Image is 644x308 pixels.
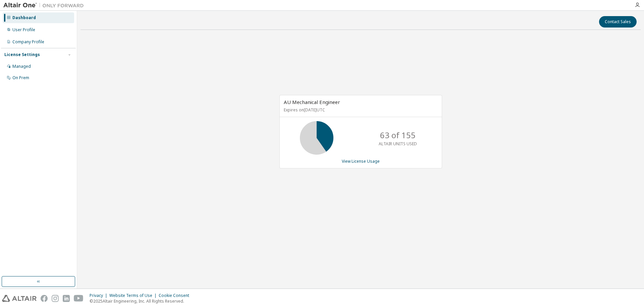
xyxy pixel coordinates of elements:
p: Expires on [DATE] UTC [284,107,436,113]
div: License Settings [4,52,40,57]
div: Privacy [90,293,109,298]
div: On Prem [12,75,29,81]
div: User Profile [12,27,35,33]
div: Dashboard [12,15,36,20]
p: © 2025 Altair Engineering, Inc. All Rights Reserved. [90,298,193,304]
img: instagram.svg [52,295,59,302]
div: Cookie Consent [159,293,193,298]
img: youtube.svg [74,295,84,302]
a: View License Usage [342,158,380,164]
img: altair_logo.svg [2,295,37,302]
img: facebook.svg [41,295,48,302]
img: linkedin.svg [63,295,70,302]
button: Contact Sales [599,16,637,28]
div: Company Profile [12,39,44,45]
span: AU Mechanical Engineer [284,99,340,105]
div: Website Terms of Use [109,293,159,298]
p: ALTAIR UNITS USED [379,141,417,147]
p: 63 of 155 [380,130,416,141]
img: Altair One [3,2,87,9]
div: Managed [12,64,31,69]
